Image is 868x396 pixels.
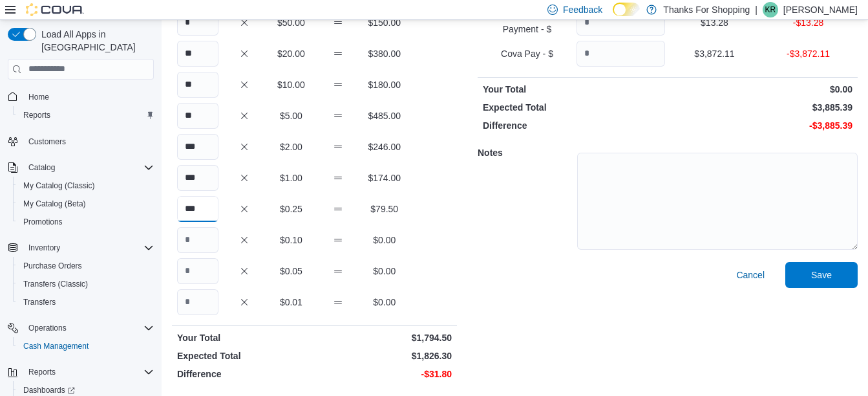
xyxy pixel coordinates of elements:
[28,137,66,147] span: Customers
[763,2,778,17] div: Kelly Reid
[18,276,154,292] span: Transfers (Classic)
[23,320,72,336] button: Operations
[23,364,154,380] span: Reports
[731,262,770,288] button: Cancel
[177,227,218,253] input: Quantity
[23,89,154,105] span: Home
[478,140,575,166] h5: Notes
[670,83,852,96] p: $0.00
[18,258,87,274] a: Purchase Orders
[364,78,405,91] p: $180.00
[483,10,571,36] p: Breadstack Online Payment - $
[177,368,312,380] p: Difference
[483,101,665,114] p: Expected Total
[23,110,50,120] span: Reports
[364,16,405,29] p: $150.00
[23,240,65,256] button: Inventory
[23,320,154,336] span: Operations
[364,203,405,215] p: $79.50
[364,234,405,247] p: $0.00
[177,258,218,284] input: Quantity
[3,239,159,257] button: Inventory
[28,243,60,253] span: Inventory
[13,275,159,293] button: Transfers (Classic)
[18,178,154,193] span: My Catalog (Classic)
[13,195,159,213] button: My Catalog (Beta)
[483,83,665,96] p: Your Total
[23,134,71,149] a: Customers
[613,3,640,16] input: Dark Mode
[563,3,602,16] span: Feedback
[13,106,159,124] button: Reports
[18,338,94,354] a: Cash Management
[177,165,218,191] input: Quantity
[18,294,154,310] span: Transfers
[28,92,49,102] span: Home
[3,132,159,151] button: Customers
[783,2,858,17] p: [PERSON_NAME]
[18,196,154,212] span: My Catalog (Beta)
[270,47,312,60] p: $20.00
[18,338,154,354] span: Cash Management
[23,160,154,175] span: Catalog
[13,257,159,275] button: Purchase Orders
[811,269,832,281] span: Save
[317,349,452,362] p: $1,826.30
[577,41,665,67] input: Quantity
[23,133,154,149] span: Customers
[18,258,154,274] span: Purchase Orders
[364,171,405,184] p: $174.00
[670,119,852,132] p: -$3,885.39
[18,214,68,230] a: Promotions
[23,279,88,289] span: Transfers (Classic)
[177,72,218,98] input: Quantity
[270,171,312,184] p: $1.00
[317,331,452,344] p: $1,794.50
[18,196,91,212] a: My Catalog (Beta)
[317,368,452,380] p: -$31.80
[736,269,765,281] span: Cancel
[663,2,750,17] p: Thanks For Shopping
[28,162,55,173] span: Catalog
[3,363,159,381] button: Reports
[13,337,159,355] button: Cash Management
[364,140,405,153] p: $246.00
[364,47,405,60] p: $380.00
[177,331,312,344] p: Your Total
[18,294,61,310] a: Transfers
[764,47,852,60] p: -$3,872.11
[28,323,67,333] span: Operations
[177,134,218,160] input: Quantity
[18,178,100,193] a: My Catalog (Classic)
[270,203,312,215] p: $0.25
[270,296,312,309] p: $0.01
[26,3,84,16] img: Cova
[23,297,56,307] span: Transfers
[23,364,61,380] button: Reports
[483,119,665,132] p: Difference
[270,234,312,247] p: $0.10
[23,240,154,256] span: Inventory
[3,319,159,337] button: Operations
[177,289,218,315] input: Quantity
[177,10,218,36] input: Quantity
[23,160,60,175] button: Catalog
[177,196,218,222] input: Quantity
[613,16,613,17] span: Dark Mode
[177,103,218,129] input: Quantity
[13,177,159,195] button: My Catalog (Classic)
[18,107,56,123] a: Reports
[670,47,759,60] p: $3,872.11
[23,217,63,227] span: Promotions
[23,181,95,191] span: My Catalog (Classic)
[755,2,757,17] p: |
[670,101,852,114] p: $3,885.39
[13,213,159,231] button: Promotions
[36,28,154,54] span: Load All Apps in [GEOGRAPHIC_DATA]
[23,261,82,271] span: Purchase Orders
[364,296,405,309] p: $0.00
[177,349,312,362] p: Expected Total
[270,140,312,153] p: $2.00
[23,385,75,395] span: Dashboards
[364,109,405,122] p: $485.00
